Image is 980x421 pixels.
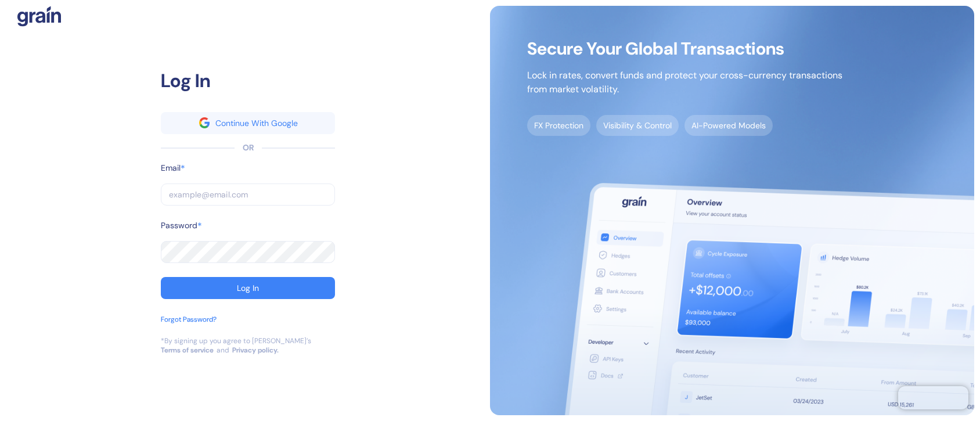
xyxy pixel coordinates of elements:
[684,115,773,136] span: AI-Powered Models
[527,115,590,136] span: FX Protection
[161,67,335,95] div: Log In
[161,277,335,299] button: Log In
[161,112,335,134] button: googleContinue With Google
[527,43,842,55] span: Secure Your Global Transactions
[161,183,335,206] input: example@email.com
[596,115,679,136] span: Visibility & Control
[898,386,968,409] iframe: Chatra live chat
[490,6,974,415] img: signup-main-image
[199,117,210,128] img: google
[215,119,298,127] div: Continue With Google
[161,336,311,346] div: *By signing up you agree to [PERSON_NAME]’s
[161,314,217,325] div: Forgot Password?
[243,142,254,154] div: OR
[232,346,279,355] a: Privacy policy.
[237,284,259,292] div: Log In
[17,6,61,27] img: logo
[217,346,229,355] div: and
[161,220,197,232] label: Password
[527,69,842,96] p: Lock in rates, convert funds and protect your cross-currency transactions from market volatility.
[161,162,181,174] label: Email
[161,314,217,336] button: Forgot Password?
[161,346,214,355] a: Terms of service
